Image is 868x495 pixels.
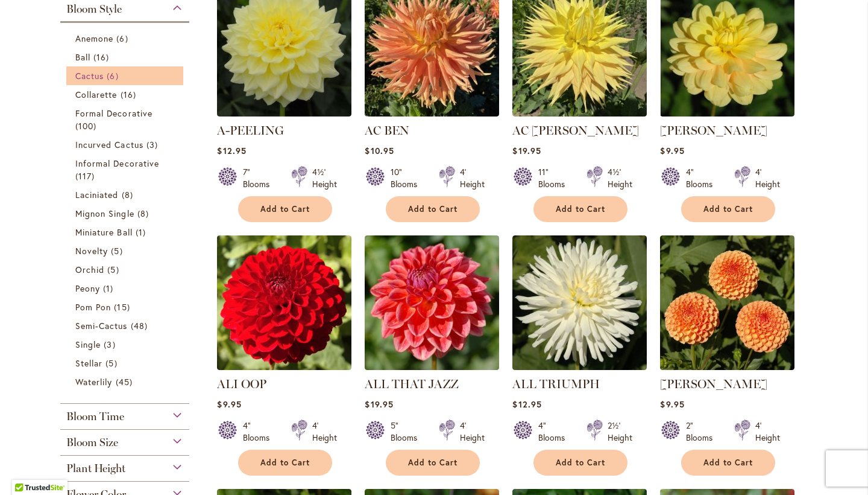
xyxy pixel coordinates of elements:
[75,88,177,101] a: Collarette 16
[75,32,177,45] a: Anemone 6
[75,282,177,295] a: Peony 1
[217,377,266,391] a: ALI OOP
[755,166,780,190] div: 4' Height
[75,138,177,151] a: Incurved Cactus 3
[75,107,153,119] span: Formal Decorative
[75,170,98,182] span: 117
[217,398,241,410] span: $9.95
[75,188,177,201] a: Laciniated 8
[391,166,424,190] div: 10" Blooms
[75,339,101,350] span: Single
[75,338,177,351] a: Single 3
[312,166,337,190] div: 4½' Height
[460,420,485,444] div: 4' Height
[408,204,458,214] span: Add to Cart
[75,283,100,294] span: Peony
[66,2,122,16] span: Bloom Style
[365,123,409,138] a: AC BEN
[660,107,794,119] a: AHOY MATEY
[75,51,177,63] a: Ball 16
[512,398,541,410] span: $12.95
[107,69,121,82] span: 6
[93,51,112,63] span: 16
[512,361,647,372] a: ALL TRIUMPH
[238,196,332,222] button: Add to Cart
[66,462,125,475] span: Plant Height
[103,282,116,295] span: 1
[75,375,177,388] a: Waterlily 45
[217,145,246,156] span: $12.95
[75,189,119,200] span: Laciniated
[116,32,131,45] span: 6
[681,196,775,222] button: Add to Cart
[75,301,177,313] a: Pom Pon 15
[660,145,684,156] span: $9.95
[608,166,632,190] div: 4½' Height
[556,458,605,468] span: Add to Cart
[75,120,99,132] span: 100
[217,123,284,138] a: A-PEELING
[131,319,151,332] span: 48
[217,235,351,370] img: ALI OOP
[365,235,499,370] img: ALL THAT JAZZ
[660,235,794,370] img: AMBER QUEEN
[75,89,118,100] span: Collarette
[75,357,177,369] a: Stellar 5
[365,398,393,410] span: $19.95
[391,420,424,444] div: 5" Blooms
[75,69,177,82] a: Cactus 6
[660,377,767,391] a: [PERSON_NAME]
[365,377,459,391] a: ALL THAT JAZZ
[660,361,794,372] a: AMBER QUEEN
[460,166,485,190] div: 4' Height
[75,244,177,257] a: Novelty 5
[538,166,572,190] div: 11" Blooms
[66,410,124,423] span: Bloom Time
[703,458,753,468] span: Add to Cart
[408,458,458,468] span: Add to Cart
[75,301,111,313] span: Pom Pon
[111,244,125,257] span: 5
[105,357,120,369] span: 5
[512,123,639,138] a: AC [PERSON_NAME]
[75,107,177,132] a: Formal Decorative 100
[66,436,118,449] span: Bloom Size
[104,338,118,351] span: 3
[146,138,161,151] span: 3
[365,145,394,156] span: $10.95
[75,320,128,331] span: Semi-Cactus
[75,158,159,169] span: Informal Decorative
[312,420,337,444] div: 4' Height
[136,226,149,238] span: 1
[238,450,332,476] button: Add to Cart
[755,420,780,444] div: 4' Height
[386,450,480,476] button: Add to Cart
[365,361,499,372] a: ALL THAT JAZZ
[686,166,720,190] div: 4" Blooms
[75,226,133,238] span: Miniature Ball
[75,157,177,182] a: Informal Decorative 117
[75,139,143,150] span: Incurved Cactus
[260,458,310,468] span: Add to Cart
[686,420,720,444] div: 2" Blooms
[75,263,177,276] a: Orchid 5
[556,204,605,214] span: Add to Cart
[75,357,102,369] span: Stellar
[107,263,122,276] span: 5
[75,51,90,63] span: Ball
[75,70,104,81] span: Cactus
[122,188,136,201] span: 8
[260,204,310,214] span: Add to Cart
[75,226,177,238] a: Miniature Ball 1
[75,33,113,44] span: Anemone
[75,319,177,332] a: Semi-Cactus 48
[75,376,112,388] span: Waterlily
[121,88,139,101] span: 16
[660,398,684,410] span: $9.95
[75,208,134,219] span: Mignon Single
[512,235,647,370] img: ALL TRIUMPH
[512,377,600,391] a: ALL TRIUMPH
[660,123,767,138] a: [PERSON_NAME]
[114,301,133,313] span: 15
[533,196,627,222] button: Add to Cart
